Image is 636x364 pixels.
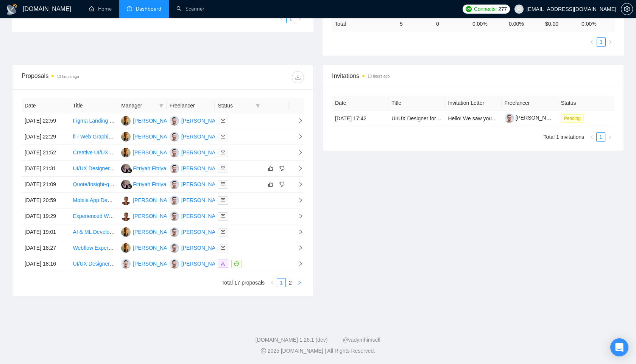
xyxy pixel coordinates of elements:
th: Date [332,96,388,110]
a: AI & ML Developer for Healthcare Mobile Application [73,229,196,235]
button: right [295,278,304,287]
img: IA [170,180,179,189]
div: [PERSON_NAME] [133,148,176,157]
td: [DATE] 21:31 [22,161,70,177]
td: Figma Landing Pages + Conversion Flow (Webflow-Ready) [70,113,118,129]
span: mail [221,230,225,234]
td: Quote/Insight-generating AI Chatbot [70,177,118,193]
span: user [516,6,522,12]
div: [PERSON_NAME] [133,260,176,268]
td: [DATE] 22:29 [22,129,70,145]
span: 277 [498,5,507,13]
div: Proposals [22,71,163,83]
a: @vadymhimself [343,337,380,343]
button: download [292,71,304,83]
a: IA[PERSON_NAME] [170,244,225,250]
td: UI/UX Designer for Marketplace Platform [388,110,445,126]
a: setting [621,6,633,12]
span: mail [221,134,225,139]
span: like [268,165,273,171]
a: Pending [561,115,587,121]
img: RA [121,196,131,205]
a: Quote/Insight-generating AI Chatbot [73,181,157,187]
img: IA [170,259,179,269]
div: Open Intercom Messenger [610,338,628,356]
th: Title [70,98,118,113]
td: $ 0.00 [542,16,578,31]
a: JA[PERSON_NAME] [121,229,176,235]
a: searchScanner [176,6,204,12]
a: Creative UI/UX Designer for Fintech App Redesign (12–16 Screens + UI Kit) [73,149,252,156]
span: filter [254,100,262,111]
span: like [268,181,273,187]
button: right [606,37,615,47]
span: right [608,40,613,44]
td: Experienced Web Designer/Developer for Website Redesign [70,208,118,224]
span: right [292,213,303,219]
a: JA[PERSON_NAME] [121,117,176,123]
li: Next Page [606,37,615,47]
button: right [295,14,304,23]
span: Status [218,101,253,110]
td: [DATE] 18:16 [22,256,70,272]
td: Webflow Expert for Capital-Markets Site: Visual Polish, Link QA, Compliance & SEO Tune-up [70,240,118,256]
span: left [590,40,594,44]
th: Manager [118,98,167,113]
time: 13 hours ago [57,75,79,79]
div: [PERSON_NAME] [133,212,176,220]
img: JA [121,148,131,157]
span: mail [221,182,225,187]
span: Pending [561,114,584,123]
button: left [268,278,277,287]
img: c1Nit8qjVAlHUSDBw7PlHkLqcfSMI-ExZvl0DWT59EVBMXrgTO_2VT1D5J4HGk5FKG [505,114,514,123]
span: right [297,280,302,285]
img: IA [170,196,179,205]
td: [DATE] 21:09 [22,177,70,193]
img: gigradar-bm.png [127,168,132,173]
img: IA [170,243,179,253]
a: IA[PERSON_NAME] [170,117,225,123]
img: FF [121,180,131,189]
a: Experienced Web Designer/Developer for Website Redesign [73,213,215,219]
td: [DATE] 20:59 [22,193,70,208]
span: filter [256,103,260,108]
button: left [588,37,597,47]
li: Next Page [295,278,304,287]
div: [PERSON_NAME] [181,196,225,204]
span: right [292,134,303,139]
td: Creative UI/UX Designer for Fintech App Redesign (12–16 Screens + UI Kit) [70,145,118,161]
span: dislike [279,165,285,171]
span: left [279,16,284,21]
li: Previous Page [268,278,277,287]
div: [PERSON_NAME] [133,228,176,236]
span: right [292,261,303,266]
td: 0.00 % [578,16,615,31]
img: JA [121,243,131,253]
img: IA [121,259,131,269]
td: [DATE] 19:01 [22,224,70,240]
td: 0 [433,16,469,31]
div: [PERSON_NAME] [181,148,225,157]
th: Freelancer [167,98,215,113]
td: [DATE] 21:52 [22,145,70,161]
li: 2 [286,278,295,287]
span: mail [221,150,225,155]
span: filter [159,103,164,108]
img: IA [170,116,179,126]
span: dislike [279,181,285,187]
a: RA[PERSON_NAME] [121,213,176,219]
button: like [266,180,275,189]
a: 2 [286,278,295,287]
th: Invitation Letter [445,96,501,110]
span: right [292,229,303,235]
div: Fitriyah Fitriyah [133,164,169,173]
li: Total 17 proposals [221,278,265,287]
a: [DOMAIN_NAME] 1.26.1 (dev) [256,337,328,343]
div: [PERSON_NAME] [181,180,225,188]
a: IA[PERSON_NAME] [170,229,225,235]
a: UI/UX Designer (Mobile CRO) to Polish Existing Pages [73,165,202,171]
span: Dashboard [136,6,161,12]
button: left [587,132,596,142]
li: Previous Page [277,14,286,23]
li: Next Page [295,14,304,23]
